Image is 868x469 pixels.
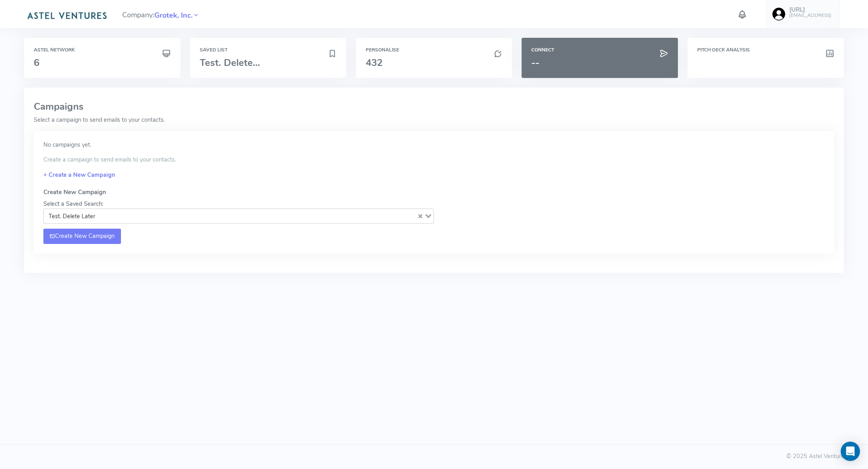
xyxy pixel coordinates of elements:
[34,101,834,112] h3: Campaigns
[531,56,539,69] span: --
[43,209,434,224] div: Search for option
[43,229,121,244] a: Create New Campaign
[366,47,503,53] h6: Personalise
[531,47,668,53] h6: Connect
[99,211,416,222] input: Search for option
[34,116,834,125] p: Select a campaign to send emails to your contacts.
[200,56,260,69] span: Test. Delete...
[789,6,831,13] h5: [URL]
[697,47,834,53] h6: Pitch Deck Analysis
[43,141,825,150] p: No campaigns yet.
[841,442,860,461] div: Open Intercom Messenger
[43,156,825,164] p: Create a campaign to send emails to your contacts.
[154,10,192,21] span: Grotek, Inc.
[418,212,422,221] button: Clear Selected
[34,47,171,53] h6: Astel Network
[789,13,831,18] h6: [EMAIL_ADDRESS]
[45,211,98,222] span: Test. Delete Later
[43,189,434,196] h5: Create New Campaign
[122,7,200,21] span: Company:
[154,10,192,20] a: Grotek, Inc.
[34,56,39,69] span: 6
[43,200,103,209] label: Select a Saved Search:
[772,8,785,20] img: user-image
[366,56,383,69] span: 432
[43,171,115,179] a: + Create a New Campaign
[200,47,337,53] h6: Saved List
[10,452,858,461] div: © 2025 Astel Ventures Ltd.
